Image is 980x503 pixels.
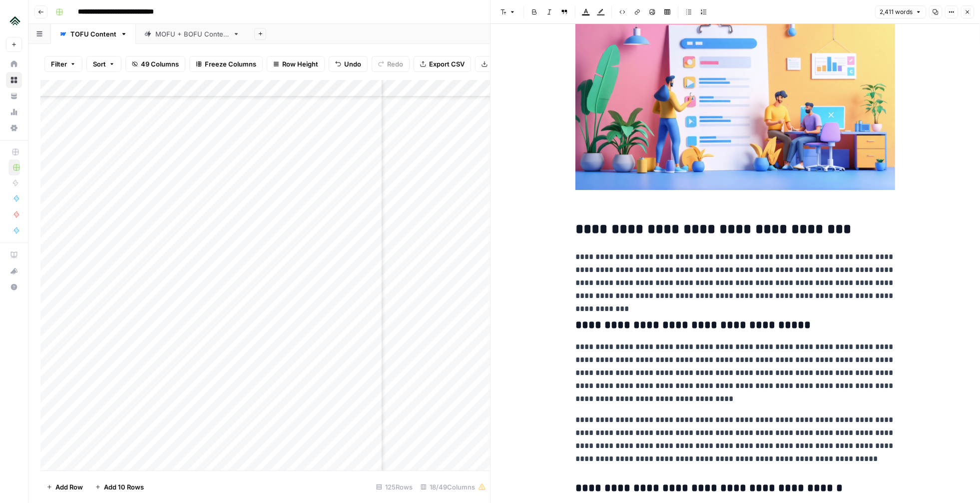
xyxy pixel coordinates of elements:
button: Filter [44,56,82,72]
div: 18/49 Columns [417,479,490,495]
a: Usage [6,104,22,120]
span: 2,411 words [880,7,913,16]
button: 2,411 words [875,5,926,18]
a: Settings [6,120,22,136]
a: AirOps Academy [6,247,22,263]
a: Your Data [6,88,22,104]
button: Help + Support [6,279,22,295]
span: Add 10 Rows [104,482,144,492]
span: Redo [387,59,403,69]
a: MOFU + BOFU Content [136,24,248,44]
span: Add Row [55,482,83,492]
button: What's new? [6,263,22,279]
a: TOFU Content [51,24,136,44]
button: Row Height [267,56,325,72]
button: Add Row [40,479,89,495]
a: Browse [6,72,22,88]
button: Export CSV [414,56,471,72]
a: Home [6,56,22,72]
button: Workspace: Uplisting [6,8,22,33]
div: TOFU Content [70,29,116,39]
div: 125 Rows [372,479,417,495]
span: Export CSV [429,59,465,69]
span: Filter [51,59,67,69]
button: 49 Columns [125,56,185,72]
span: Undo [344,59,361,69]
button: Freeze Columns [189,56,263,72]
span: 49 Columns [141,59,179,69]
button: Undo [329,56,368,72]
span: Sort [93,59,106,69]
div: What's new? [6,263,21,278]
span: Row Height [282,59,318,69]
button: Sort [86,56,121,72]
img: Uplisting Logo [6,11,24,29]
button: Add 10 Rows [89,479,150,495]
button: Redo [372,56,410,72]
div: MOFU + BOFU Content [155,29,229,39]
span: Freeze Columns [205,59,256,69]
